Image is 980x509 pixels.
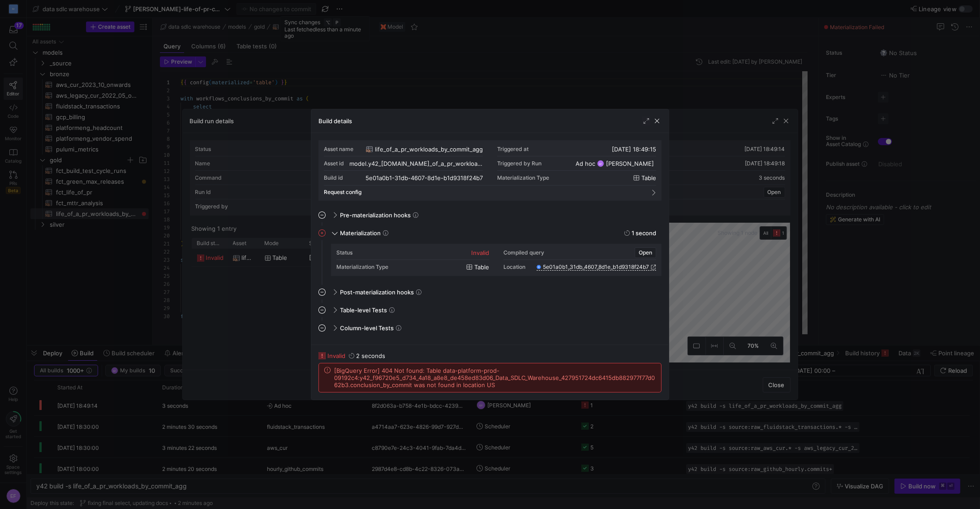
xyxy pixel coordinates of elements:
[641,174,656,181] span: table
[573,159,656,168] button: Ad hocEF[PERSON_NAME]
[503,264,525,270] div: Location
[324,175,343,181] div: Build id
[318,244,662,285] div: Materialization1 second
[318,208,662,222] mat-expansion-panel-header: Pre-materialization hooks
[324,185,656,199] mat-expansion-panel-header: Request config
[340,229,381,237] span: Materialization
[324,189,645,195] mat-panel-title: Request config
[334,367,656,388] span: [BigQuery Error] 404 Not found: Table data-platform-prod-09192c4:y42_f96720e5_d734_4a18_a8e8_de45...
[318,226,662,240] mat-expansion-panel-header: Materialization1 second
[503,250,544,256] div: Compiled query
[340,324,394,332] span: Column-level Tests
[340,289,414,296] span: Post-materialization hooks
[356,352,385,359] y42-duration: 2 seconds
[340,306,387,314] span: Table-level Tests
[324,146,353,152] div: Asset name
[537,264,656,270] a: 5e01a0b1_31db_4607_8d1e_b1d9318f24b7
[474,263,489,271] span: table
[497,175,549,181] span: Materialization Type
[318,303,662,317] mat-expansion-panel-header: Table-level Tests
[632,229,656,237] y42-duration: 1 second
[318,285,662,299] mat-expansion-panel-header: Post-materialization hooks
[639,250,652,256] span: Open
[497,160,542,167] div: Triggered by Run
[612,146,656,153] span: [DATE] 18:49:15
[635,247,656,258] button: Open
[471,249,489,256] div: invalid
[318,321,662,335] mat-expansion-panel-header: Column-level Tests
[340,211,411,219] span: Pre-materialization hooks
[576,160,595,167] span: Ad hoc
[375,146,483,153] span: life_of_a_pr_workloads_by_commit_agg
[318,117,352,125] h3: Build details
[597,160,604,167] div: EF
[606,160,654,167] span: [PERSON_NAME]
[336,264,388,270] div: Materialization Type
[336,250,352,256] div: Status
[349,160,483,167] div: model.y42_[DOMAIN_NAME]_of_a_pr_workloads_by_commit_agg
[543,264,649,270] span: 5e01a0b1_31db_4607_8d1e_b1d9318f24b7
[365,174,483,181] div: 5e01a0b1-31db-4607-8d1e-b1d9318f24b7
[327,352,345,359] span: invalid
[324,160,344,167] div: Asset id
[497,146,529,152] div: Triggered at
